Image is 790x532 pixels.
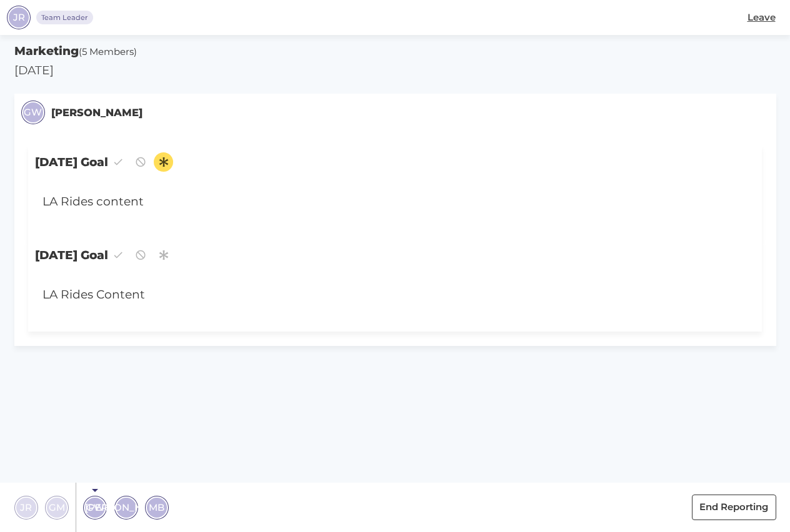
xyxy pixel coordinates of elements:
[35,279,695,311] div: LA Rides Content
[692,495,776,520] button: End Reporting
[699,500,768,515] span: End Reporting
[41,12,88,23] span: Team Leader
[79,46,137,57] span: (5 Members)
[28,145,762,179] span: [DATE] Goal
[13,11,25,25] span: JR
[28,239,762,272] span: [DATE] Goal
[20,500,32,515] span: JR
[35,186,695,218] div: LA Rides content
[24,106,42,120] span: GW
[739,5,783,31] button: Leave
[85,500,167,515] span: [PERSON_NAME]
[49,500,65,515] span: GM
[747,11,776,25] span: Leave
[14,42,776,60] h5: Marketing
[14,62,776,79] p: [DATE]
[51,105,142,121] small: [PERSON_NAME]
[149,500,164,515] span: MB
